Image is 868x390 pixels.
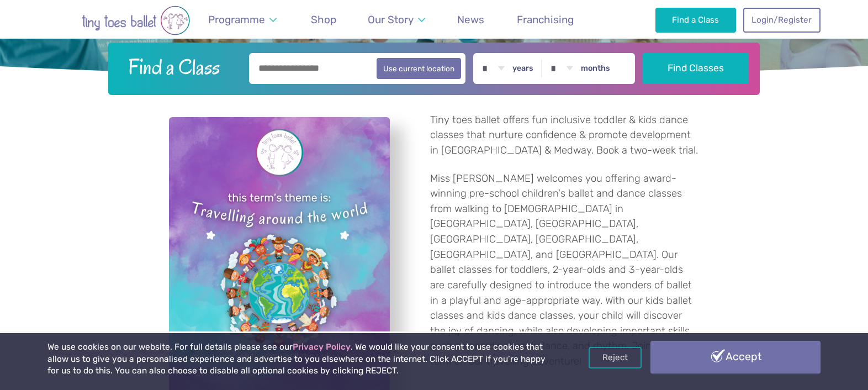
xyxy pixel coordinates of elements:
[47,6,224,35] img: tiny toes ballet
[517,13,574,26] span: Franchising
[203,7,282,33] a: Programme
[643,53,749,84] button: Find Classes
[457,13,484,26] span: News
[305,7,341,33] a: Shop
[368,13,414,26] span: Our Story
[430,113,699,159] p: Tiny toes ballet offers fun inclusive toddler & kids dance classes that nurture confidence & prom...
[363,7,431,33] a: Our Story
[430,171,699,370] p: Miss [PERSON_NAME] welcomes you offering award-winning pre-school children's ballet and dance cla...
[208,13,265,26] span: Programme
[650,341,821,373] a: Accept
[311,13,336,26] span: Shop
[743,8,821,32] a: Login/Register
[655,8,737,32] a: Find a Class
[511,7,579,33] a: Franchising
[589,347,642,368] a: Reject
[119,53,242,81] h2: Find a Class
[512,64,533,73] label: years
[581,64,610,73] label: months
[293,342,351,352] a: Privacy Policy
[452,7,490,33] a: News
[377,58,461,79] button: Use current location
[47,341,550,377] p: We use cookies on our website. For full details please see our . We would like your consent to us...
